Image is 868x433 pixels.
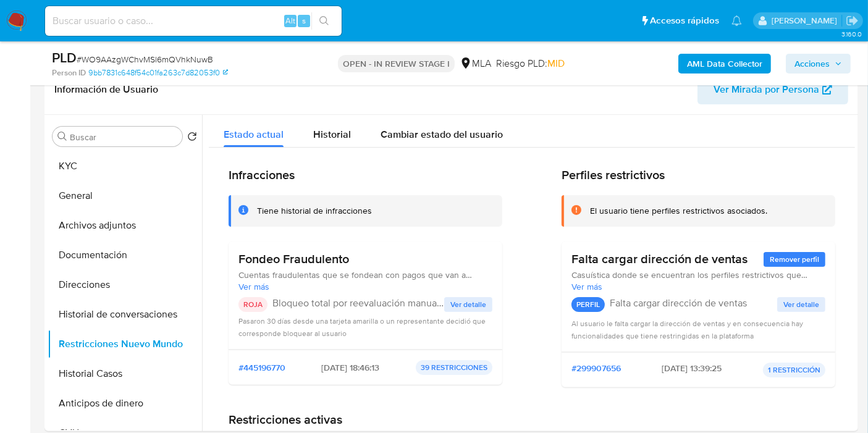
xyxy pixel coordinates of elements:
p: OPEN - IN REVIEW STAGE I [338,55,455,72]
b: Person ID [52,67,86,78]
p: micaelaestefania.gonzalez@mercadolibre.com [772,15,841,27]
button: Archivos adjuntos [48,211,202,240]
button: Volver al orden por defecto [187,132,197,145]
button: Acciones [786,54,851,74]
button: Documentación [48,240,202,270]
button: Anticipos de dinero [48,389,202,418]
a: 9bb7831c648f54c01fa263c7d82053f0 [88,67,228,78]
button: Restricciones Nuevo Mundo [48,329,202,359]
span: 3.160.0 [841,29,862,39]
a: Salir [846,14,859,27]
button: Ver Mirada por Persona [697,75,848,104]
span: Riesgo PLD: [496,57,565,70]
button: search-icon [311,12,337,30]
span: s [302,15,306,27]
span: MID [547,56,565,70]
h1: Información de Usuario [54,83,158,96]
button: KYC [48,151,202,181]
span: Ver Mirada por Persona [714,75,819,104]
button: Direcciones [48,270,202,300]
button: AML Data Collector [678,54,771,74]
button: Historial Casos [48,359,202,389]
div: MLA [460,57,491,70]
span: Alt [285,15,295,27]
input: Buscar usuario o caso... [45,13,342,29]
b: PLD [52,48,77,67]
input: Buscar [70,132,177,143]
button: Historial de conversaciones [48,300,202,329]
span: # WO9AAzgWChvMSl6mQVhkNuwB [77,53,213,65]
button: Buscar [57,132,67,141]
a: Notificaciones [731,15,742,26]
span: Acciones [794,54,830,74]
button: General [48,181,202,211]
b: AML Data Collector [687,54,762,74]
span: Accesos rápidos [650,14,719,27]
